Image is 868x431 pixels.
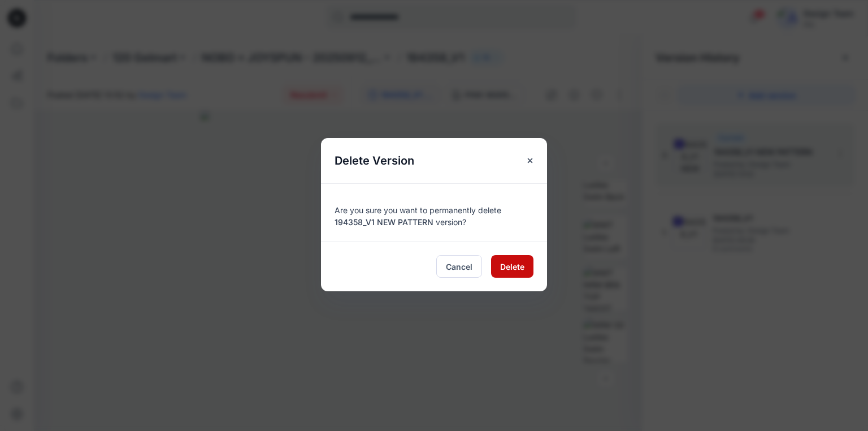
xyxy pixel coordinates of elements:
button: Close [520,150,540,171]
button: Cancel [436,255,482,278]
button: Delete [491,255,533,278]
span: Delete [500,261,524,273]
h5: Delete Version [321,138,428,183]
span: 194358_V1 NEW PATTERN [335,217,433,227]
div: Are you sure you want to permanently delete version? [335,197,533,228]
span: Cancel [446,261,472,273]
